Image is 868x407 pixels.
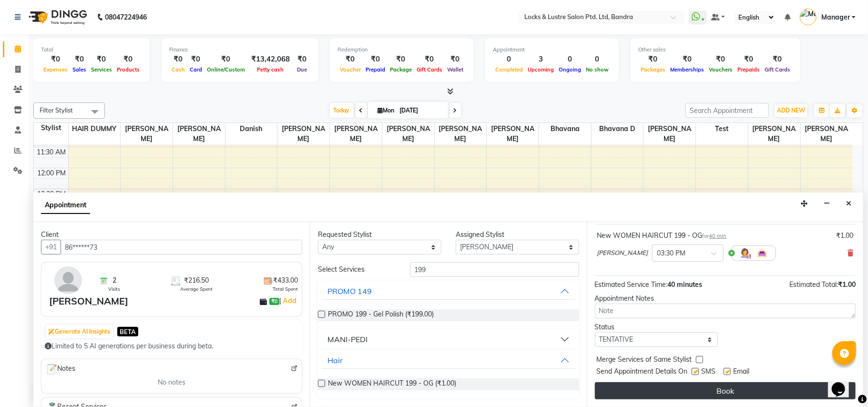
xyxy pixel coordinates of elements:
[225,123,277,135] span: danish
[330,103,354,118] span: Today
[114,66,142,73] span: Products
[273,285,298,293] span: Total Spent
[61,240,302,254] input: Search by Name/Mobile/Email/Code
[525,54,556,65] div: 3
[112,275,116,285] span: 2
[525,66,556,73] span: Upcoming
[709,233,727,239] span: 40 min
[638,54,668,65] div: ₹0
[114,54,142,65] div: ₹0
[556,54,583,65] div: 0
[41,230,302,240] div: Client
[696,123,748,135] span: test
[322,331,575,348] button: MANI-PEDI
[322,283,575,300] button: PROMO 149
[597,248,648,258] span: [PERSON_NAME]
[35,147,68,157] div: 11:30 AM
[311,265,402,275] div: Select Services
[187,66,204,73] span: Card
[493,54,525,65] div: 0
[762,54,793,65] div: ₹0
[493,46,611,54] div: Appointment
[762,66,793,73] span: Gift Cards
[117,327,138,336] span: BETA
[789,280,838,289] span: Estimated Total:
[756,247,768,259] img: Interior.png
[382,123,434,145] span: [PERSON_NAME]
[169,54,187,65] div: ₹0
[706,66,735,73] span: Vouchers
[105,4,147,31] b: 08047224946
[597,231,727,241] div: New WOMEN HAIRCUT 199 - OG
[828,369,858,397] iframe: chat widget
[49,294,128,308] div: [PERSON_NAME]
[435,123,487,145] span: [PERSON_NAME]
[36,189,68,199] div: 12:30 PM
[583,54,611,65] div: 0
[41,197,90,214] span: Appointment
[739,247,751,259] img: Hairdresser.png
[734,366,750,378] span: Email
[255,66,286,73] span: Petty cash
[41,54,70,65] div: ₹0
[322,352,575,369] button: Hair
[643,123,695,145] span: [PERSON_NAME]
[180,285,213,293] span: Average Spent
[706,54,735,65] div: ₹0
[668,54,706,65] div: ₹0
[595,382,856,399] button: Book
[46,325,112,338] button: Generate AI Insights
[556,66,583,73] span: Ongoing
[330,123,382,145] span: [PERSON_NAME]
[273,275,298,285] span: ₹433.00
[294,54,310,65] div: ₹0
[45,341,298,351] div: Limited to 5 AI generations per business during beta.
[414,66,445,73] span: Gift Cards
[363,54,388,65] div: ₹0
[277,123,329,145] span: [PERSON_NAME]
[247,54,294,65] div: ₹13,42,068
[388,54,414,65] div: ₹0
[801,123,853,145] span: [PERSON_NAME]
[838,280,856,289] span: ₹1.00
[328,309,434,321] span: PROMO 199 - Gel Polish (₹199.00)
[69,123,121,135] span: HAIR DUMMY
[493,66,525,73] span: Completed
[45,363,75,376] span: Notes
[70,66,89,73] span: Sales
[445,54,466,65] div: ₹0
[638,46,793,54] div: Other sales
[363,66,388,73] span: Prepaid
[41,66,70,73] span: Expenses
[539,123,591,135] span: bhavana
[800,9,817,25] img: Manager
[337,46,466,54] div: Redemption
[668,280,703,289] span: 40 minutes
[821,12,850,22] span: Manager
[187,54,204,65] div: ₹0
[592,123,643,135] span: Bhavana D
[777,107,805,114] span: ADD NEW
[638,66,668,73] span: Packages
[703,233,727,239] small: for
[595,280,668,289] span: Estimated Service Time:
[735,66,762,73] span: Prepaids
[89,54,114,65] div: ₹0
[269,298,279,305] span: ₹0
[169,66,187,73] span: Cash
[173,123,225,145] span: [PERSON_NAME]
[388,66,414,73] span: Package
[445,66,466,73] span: Wallet
[327,285,372,297] div: PROMO 149
[337,54,363,65] div: ₹0
[89,66,114,73] span: Services
[327,334,368,345] div: MANI-PEDI
[595,322,718,332] div: Status
[121,123,173,145] span: [PERSON_NAME]
[108,285,120,293] span: Visits
[204,54,247,65] div: ₹0
[748,123,800,145] span: [PERSON_NAME]
[318,230,441,240] div: Requested Stylist
[668,66,706,73] span: Memberships
[295,66,309,73] span: Due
